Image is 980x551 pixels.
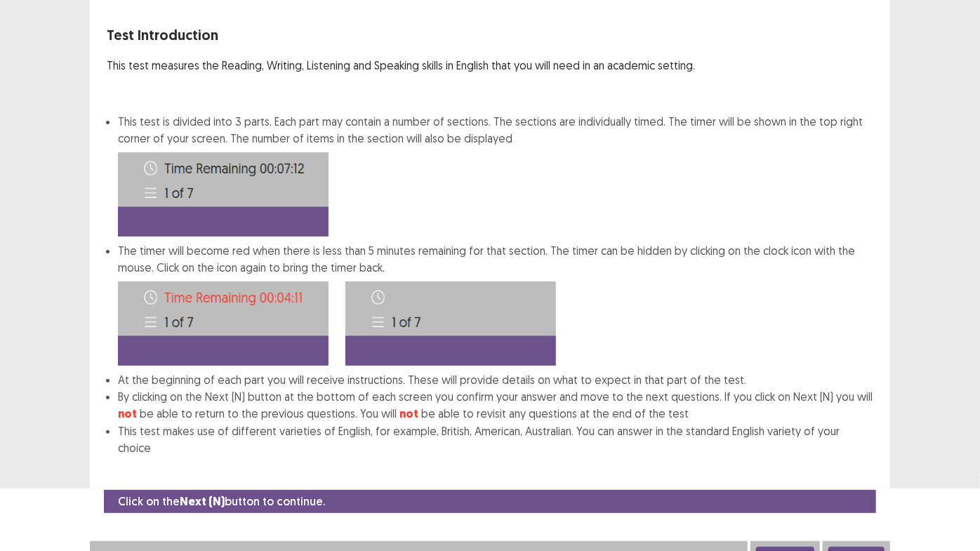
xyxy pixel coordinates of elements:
[107,57,873,74] p: This test measures the Reading, Writing, Listening and Speaking skills in English that you will n...
[118,242,873,371] li: The timer will become red when there is less than 5 minutes remaining for that section. The timer...
[180,494,225,509] strong: Next (N)
[118,152,329,237] img: Time-image
[399,406,418,421] strong: not
[118,388,873,423] li: By clicking on the Next (N) button at the bottom of each screen you confirm your answer and move ...
[118,493,325,510] p: Click on the button to continue.
[118,113,873,237] li: This test is divided into 3 parts. Each part may contain a number of sections. The sections are i...
[118,406,137,421] strong: not
[107,25,873,46] p: Test Introduction
[118,423,873,456] li: This test makes use of different varieties of English, for example, British, American, Australian...
[345,281,556,366] img: Time-image
[118,281,329,366] img: Time-image
[118,371,873,388] li: At the beginning of each part you will receive instructions. These will provide details on what t...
